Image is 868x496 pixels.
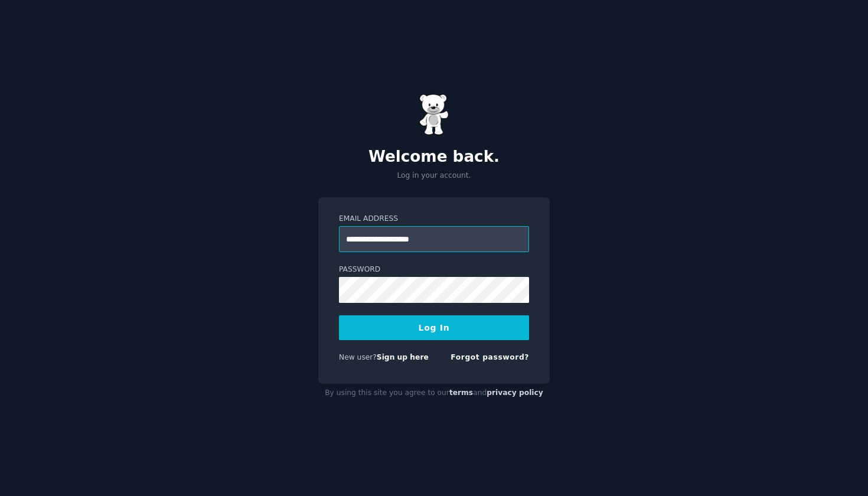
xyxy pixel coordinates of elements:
p: Log in your account. [318,171,550,181]
button: Log In [339,315,529,340]
h2: Welcome back. [318,148,550,167]
div: By using this site you agree to our and [318,384,550,403]
a: terms [449,389,473,397]
label: Password [339,265,529,275]
label: Email Address [339,214,529,224]
span: New user? [339,353,377,361]
a: Forgot password? [451,353,529,361]
a: Sign up here [377,353,429,361]
a: privacy policy [487,389,543,397]
img: Gummy Bear [419,94,449,135]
